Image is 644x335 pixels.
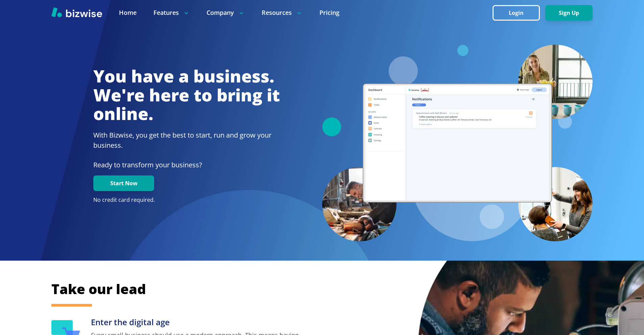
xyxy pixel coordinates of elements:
[51,280,558,298] h2: Take our lead
[119,8,137,17] a: Home
[319,8,339,17] a: Pricing
[207,8,245,17] p: Company
[545,5,593,21] button: Sign Up
[493,10,545,16] a: Login
[93,196,280,204] p: No credit card required.
[93,130,280,150] h2: With Bizwise, you get the best to start, run and grow your business.
[93,67,280,123] h1: You have a business. We're here to bring it online.
[545,10,593,16] a: Sign Up
[93,160,280,170] p: Ready to transform your business?
[93,175,154,191] button: Start Now
[93,180,154,187] a: Start Now
[91,317,305,328] h3: Enter the digital age
[493,5,540,21] button: Login
[262,8,303,17] p: Resources
[153,8,190,17] p: Features
[51,7,102,17] img: Bizwise Logo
